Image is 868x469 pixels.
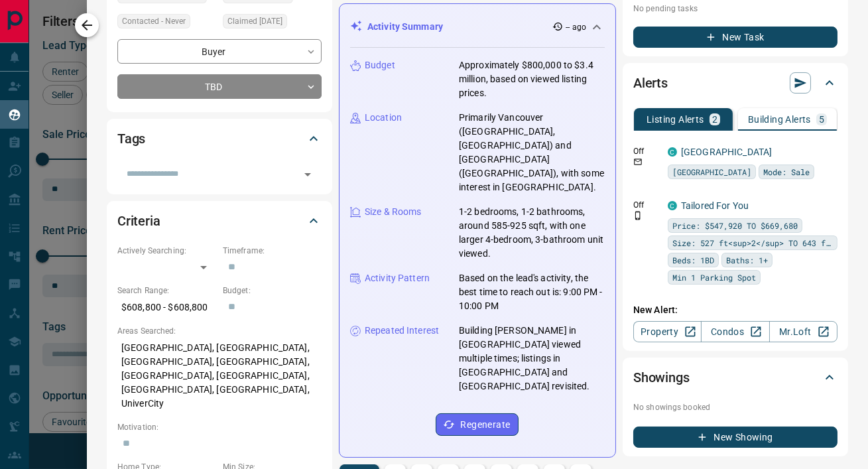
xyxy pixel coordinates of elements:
[633,303,837,317] p: New Alert:
[223,285,322,297] p: Budget:
[633,401,837,413] p: No showings booked
[117,205,322,237] div: Criteria
[459,205,605,261] p: 1-2 bedrooms, 1-2 bathrooms, around 585-925 sqft, with one larger 4-bedroom, 3-bathroom unit viewed.
[681,200,749,211] a: Tailored For You
[122,15,186,28] span: Contacted - Never
[633,157,643,167] svg: Email
[633,27,837,48] button: New Task
[769,321,837,342] a: Mr.Loft
[633,72,668,94] h2: Alerts
[117,210,160,232] h2: Criteria
[223,245,322,257] p: Timeframe:
[712,115,717,124] p: 2
[459,111,605,194] p: Primarily Vancouver ([GEOGRAPHIC_DATA], [GEOGRAPHIC_DATA]) and [GEOGRAPHIC_DATA] ([GEOGRAPHIC_DAT...
[117,123,322,155] div: Tags
[365,271,430,285] p: Activity Pattern
[633,145,660,157] p: Off
[819,115,824,124] p: 5
[459,324,605,393] p: Building [PERSON_NAME] in [GEOGRAPHIC_DATA] viewed multiple times; listings in [GEOGRAPHIC_DATA] ...
[117,297,216,318] p: $608,800 - $608,800
[701,321,769,342] a: Condos
[633,362,837,393] div: Showings
[726,253,768,267] span: Baths: 1+
[117,337,322,415] p: [GEOGRAPHIC_DATA], [GEOGRAPHIC_DATA], [GEOGRAPHIC_DATA], [GEOGRAPHIC_DATA], [GEOGRAPHIC_DATA], [G...
[633,367,690,388] h2: Showings
[365,58,395,72] p: Budget
[365,324,439,338] p: Repeated Interest
[672,165,751,178] span: [GEOGRAPHIC_DATA]
[117,245,216,257] p: Actively Searching:
[633,67,837,99] div: Alerts
[350,15,605,39] div: Activity Summary-- ago
[367,20,443,34] p: Activity Summary
[365,111,402,125] p: Location
[298,165,317,184] button: Open
[668,147,677,157] div: condos.ca
[459,271,605,313] p: Based on the lead's activity, the best time to reach out is: 9:00 PM - 10:00 PM
[763,165,810,178] span: Mode: Sale
[117,128,145,149] h2: Tags
[633,211,643,220] svg: Push Notification Only
[117,325,322,337] p: Areas Searched:
[748,115,811,124] p: Building Alerts
[117,39,322,64] div: Buyer
[227,15,282,28] span: Claimed [DATE]
[566,21,586,33] p: -- ago
[672,236,833,249] span: Size: 527 ft<sup>2</sup> TO 643 ft<sup>2</sup>
[117,285,216,297] p: Search Range:
[672,271,756,284] span: Min 1 Parking Spot
[459,58,605,100] p: Approximately $800,000 to $3.4 million, based on viewed listing prices.
[681,147,772,157] a: [GEOGRAPHIC_DATA]
[436,413,519,436] button: Regenerate
[672,219,798,232] span: Price: $547,920 TO $669,680
[647,115,704,124] p: Listing Alerts
[633,427,837,448] button: New Showing
[365,205,422,219] p: Size & Rooms
[672,253,714,267] span: Beds: 1BD
[117,74,322,99] div: TBD
[223,14,322,33] div: Fri May 10 2024
[633,321,702,342] a: Property
[668,201,677,210] div: condos.ca
[117,421,322,433] p: Motivation:
[633,199,660,211] p: Off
